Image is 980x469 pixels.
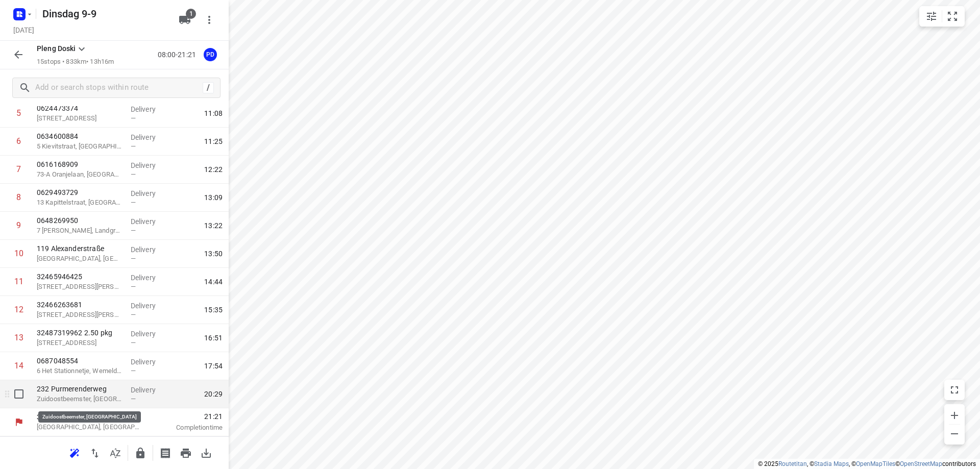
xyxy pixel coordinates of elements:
[175,10,195,30] button: 1
[29,201,33,211] div: 4
[131,273,168,283] p: Delivery
[12,33,968,45] p: Driver: Pleng Doski
[37,328,122,338] p: 32487319962 2.50 pkg
[441,150,446,158] span: —
[441,140,624,150] p: Delivery
[131,339,136,347] span: —
[29,144,33,154] div: 2
[131,199,136,206] span: —
[131,227,136,234] span: —
[131,329,168,339] p: Delivery
[204,333,223,343] span: 16:51
[37,113,122,124] p: [STREET_ADDRESS]
[441,168,624,179] p: Delivery
[29,172,33,182] div: 3
[200,50,220,59] span: Assigned to Pleng Doski
[12,20,968,33] p: Shift: 08:00 - 14:42
[37,300,122,310] p: 32466263681
[37,141,122,152] p: 5 Kievitstraat, [GEOGRAPHIC_DATA]
[105,448,126,457] span: Sort by time window
[14,305,23,314] div: 12
[37,422,143,432] p: [GEOGRAPHIC_DATA], [GEOGRAPHIC_DATA]
[37,338,122,348] p: 253 Edegemsestraat, Mortsel
[856,460,895,467] a: OpenMapTiles
[131,104,168,114] p: Delivery
[131,283,136,290] span: —
[9,24,38,36] h5: Project date
[85,448,105,457] span: Reverse route
[37,103,122,113] p: 0624473374
[49,196,433,206] p: 0630290634
[441,207,446,215] span: —
[37,159,122,169] p: 0616168909
[441,121,446,129] span: —
[204,136,223,146] span: 11:25
[37,394,122,404] p: Zuidoostbeemster, [GEOGRAPHIC_DATA]
[204,389,223,399] span: 20:29
[131,395,136,403] span: —
[204,277,223,287] span: 14:44
[155,448,176,457] span: Print shipping labels
[37,187,122,198] p: 0629493729
[158,50,200,60] p: 08:00-21:21
[49,120,433,131] p: 98 Provincialeweg, Oosteind
[131,311,136,318] span: —
[49,235,519,245] p: [GEOGRAPHIC_DATA], [GEOGRAPHIC_DATA]
[199,10,219,30] button: More
[204,192,223,203] span: 13:09
[37,271,122,282] p: 32465946425
[37,282,122,292] p: 1 Rue Charles Horion, Liège
[131,160,168,170] p: Delivery
[532,235,962,245] p: Completion time
[14,277,23,286] div: 11
[14,249,23,258] div: 10
[131,357,168,367] p: Delivery
[778,460,807,467] a: Routetitan
[38,6,170,22] h5: Rename
[131,170,136,178] span: —
[131,142,136,150] span: —
[204,249,223,259] span: 13:50
[49,149,433,159] p: 6 Het Stationnetje, Wemeldinge
[37,57,114,67] p: 15 stops • 833km • 13h16m
[943,172,962,183] span: 11:43
[14,333,23,342] div: 13
[37,412,143,422] p: 34 Dukdalfweg
[49,139,433,149] p: 0687048554
[49,178,433,188] p: 253 Edegemsestraat, Mortsel
[131,216,168,227] p: Delivery
[37,198,122,208] p: 13 Kapittelstraat, Landgraaf
[204,48,217,61] div: PD
[814,460,849,467] a: Stadia Maps
[49,92,519,102] p: [GEOGRAPHIC_DATA], [GEOGRAPHIC_DATA]
[37,243,122,254] p: 119 Alexanderstraße
[12,57,968,73] h6: Pleng Doski
[441,179,446,186] span: —
[16,136,21,146] div: 6
[204,361,223,371] span: 17:54
[9,384,29,404] span: Select
[200,44,220,65] button: PD
[532,92,962,103] p: Departure time
[196,448,216,457] span: Download route
[35,80,203,96] input: Add or search stops within route
[131,367,136,375] span: —
[131,385,168,395] p: Delivery
[131,188,168,199] p: Delivery
[155,411,223,422] span: 21:21
[16,164,21,174] div: 7
[37,366,122,376] p: 6 Het Stationnetje, Wemeldinge
[131,255,136,262] span: —
[37,310,122,320] p: 67 Koning Albertlaan, Maasmechelen
[204,164,223,175] span: 12:22
[37,254,122,264] p: [GEOGRAPHIC_DATA], [GEOGRAPHIC_DATA]
[16,192,21,202] div: 8
[37,384,122,394] p: 232 Purmerenderweg
[37,131,122,141] p: 0634600884
[131,132,168,142] p: Delivery
[130,443,151,463] button: Lock route
[441,197,624,207] p: Delivery
[37,43,76,54] p: Pleng Doski
[37,169,122,180] p: 73-A Oranjelaan, [GEOGRAPHIC_DATA]
[37,226,122,236] p: 7 Henri Hermansstraat, Landgraaf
